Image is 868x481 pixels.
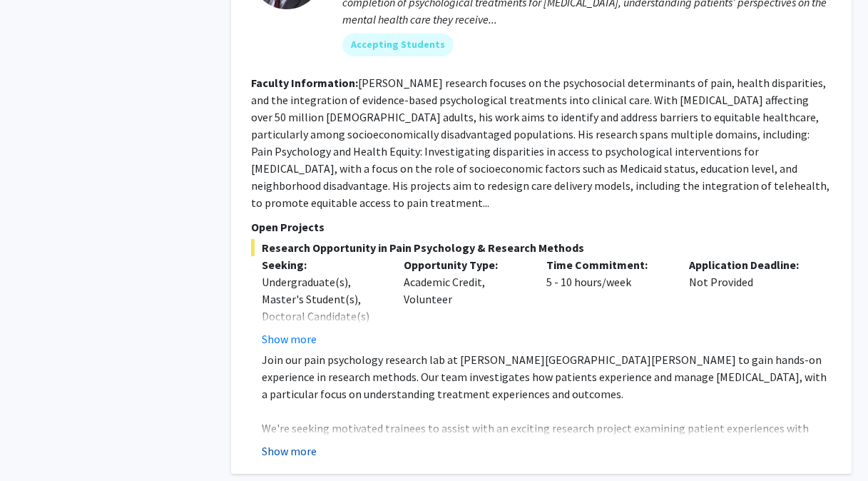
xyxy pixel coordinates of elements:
div: Academic Credit, Volunteer [393,256,536,348]
div: Undergraduate(s), Master's Student(s), Doctoral Candidate(s) (PhD, MD, DMD, PharmD, etc.), Postdo... [262,273,383,445]
p: Opportunity Type: [404,256,525,273]
fg-read-more: [PERSON_NAME] research focuses on the psychosocial determinants of pain, health disparities, and ... [251,76,829,210]
p: Seeking: [262,256,383,273]
p: Time Commitment: [546,256,668,273]
b: Faculty Information: [251,76,358,90]
span: Research Opportunity in Pain Psychology & Research Methods [251,239,832,256]
div: Not Provided [678,256,821,348]
p: Open Projects [251,218,832,236]
p: Application Deadline: [689,256,810,273]
p: We're seeking motivated trainees to assist with an exciting research project examining patient ex... [262,420,832,454]
iframe: Chat [11,417,61,470]
mat-chip: Accepting Students [342,34,454,56]
div: 5 - 10 hours/week [536,256,678,348]
button: Show more [262,330,317,348]
p: Join our pain psychology research lab at [PERSON_NAME][GEOGRAPHIC_DATA][PERSON_NAME] to gain hand... [262,351,832,402]
button: Show more [262,442,317,460]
